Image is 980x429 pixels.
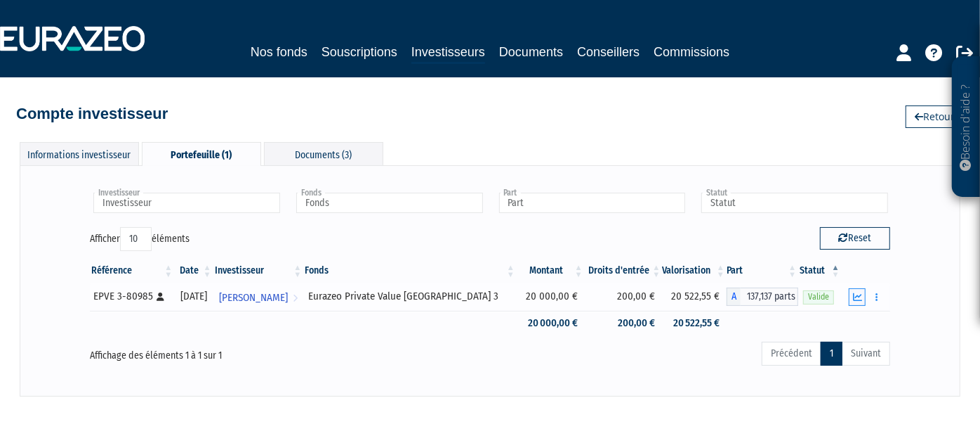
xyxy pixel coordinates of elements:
[821,342,842,366] a: 1
[820,227,890,250] button: Reset
[517,259,585,283] th: Montant: activer pour trier la colonne par ordre croissant
[798,259,842,283] th: Statut : activer pour trier la colonne par ordre d&eacute;croissant
[213,283,304,311] a: [PERSON_NAME]
[741,288,798,306] span: 137,137 parts
[322,42,397,62] a: Souscriptions
[411,42,485,64] a: Investisseurs
[308,289,511,304] div: Eurazeo Private Value [GEOGRAPHIC_DATA] 3
[662,259,727,283] th: Valorisation: activer pour trier la colonne par ordre croissant
[662,311,727,335] td: 20 522,55 €
[93,289,169,304] div: EPVE 3-80985
[90,259,174,283] th: Référence : activer pour trier la colonne par ordre croissant
[958,64,974,191] p: Besoin d'aide ?
[303,259,516,283] th: Fonds: activer pour trier la colonne par ordre croissant
[157,293,164,301] i: [Français] Personne physique
[174,259,213,283] th: Date: activer pour trier la colonne par ordre croissant
[120,227,152,251] select: Afficheréléments
[906,105,964,128] a: Retour
[293,285,298,311] i: Voir l'investisseur
[727,259,798,283] th: Part: activer pour trier la colonne par ordre croissant
[90,227,190,251] label: Afficher éléments
[179,289,208,304] div: [DATE]
[20,142,139,165] div: Informations investisseur
[219,285,288,311] span: [PERSON_NAME]
[213,259,304,283] th: Investisseur: activer pour trier la colonne par ordre croissant
[585,259,663,283] th: Droits d'entrée: activer pour trier la colonne par ordre croissant
[264,142,383,165] div: Documents (3)
[517,311,585,335] td: 20 000,00 €
[251,42,307,62] a: Nos fonds
[517,283,585,311] td: 20 000,00 €
[654,42,729,62] a: Commissions
[727,288,741,306] span: A
[727,288,798,306] div: A - Eurazeo Private Value Europe 3
[803,290,834,304] span: Valide
[16,105,168,122] h4: Compte investisseur
[585,283,663,311] td: 200,00 €
[142,142,261,166] div: Portefeuille (1)
[499,42,563,62] a: Documents
[585,311,663,335] td: 200,00 €
[90,340,411,363] div: Affichage des éléments 1 à 1 sur 1
[577,42,640,62] a: Conseillers
[662,283,727,311] td: 20 522,55 €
